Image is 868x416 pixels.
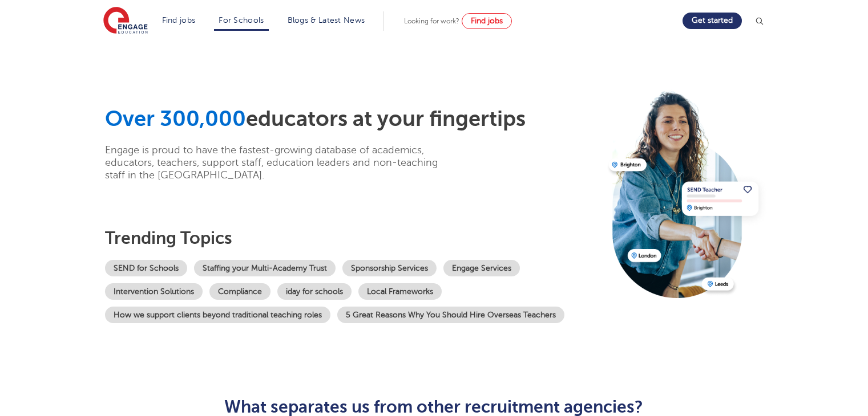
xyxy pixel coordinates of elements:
a: How we support clients beyond traditional teaching roles [105,307,330,323]
span: Find jobs [471,17,503,25]
h1: educators at your fingertips [105,106,600,132]
a: Staffing your Multi-Academy Trust [194,260,336,276]
span: Over 300,000 [105,107,246,131]
p: Engage is proud to have the fastest-growing database of academics, educators, teachers, support s... [105,144,456,181]
a: Local Frameworks [358,283,442,300]
a: iday for schools [277,283,352,300]
a: Engage Services [443,260,520,276]
a: Intervention Solutions [105,283,203,300]
h3: Trending topics [105,228,600,248]
img: Engage Education [103,7,148,35]
a: Sponsorship Services [342,260,437,276]
a: For Schools [219,16,264,25]
a: Get started [683,13,742,29]
a: Compliance [209,283,271,300]
a: 5 Great Reasons Why You Should Hire Overseas Teachers [337,307,564,323]
a: Find jobs [462,13,512,29]
a: Blogs & Latest News [288,16,365,25]
a: SEND for Schools [105,260,187,276]
span: Looking for work? [404,17,459,25]
a: Find jobs [162,16,196,25]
